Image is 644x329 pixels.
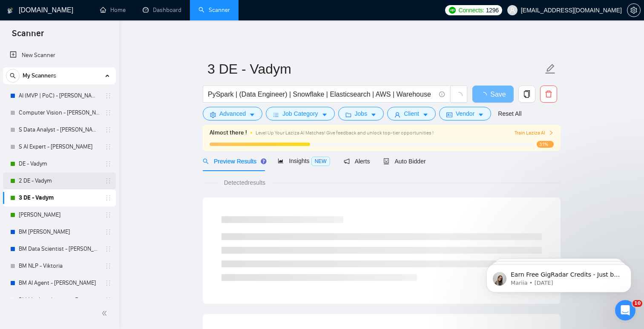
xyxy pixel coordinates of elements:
span: holder [105,263,112,269]
span: holder [105,246,112,252]
span: area-chart [278,158,284,164]
span: holder [105,143,112,150]
a: BM Data Scientist - [PERSON_NAME] [19,240,100,257]
a: Computer Vision - [PERSON_NAME] [19,104,100,121]
span: holder [105,177,112,184]
div: Tooltip anchor [260,157,267,165]
button: copy [518,86,535,103]
a: 3 DE - Vadym [19,189,100,206]
span: Job Category [282,109,318,118]
span: holder [105,109,112,116]
span: user [509,7,515,13]
span: setting [210,112,216,118]
p: Message from Mariia, sent 6w ago [37,33,147,40]
span: Almost there ! [210,128,247,137]
button: search [6,69,20,83]
span: folder [345,112,351,118]
a: Reset All [498,109,521,118]
span: holder [105,229,112,235]
span: holder [105,160,112,167]
a: BM AI Agent - [PERSON_NAME] [19,275,100,292]
span: caret-down [423,112,428,118]
img: upwork-logo.png [449,7,456,14]
span: caret-down [371,112,377,118]
span: delete [540,90,557,98]
a: 2 DE - Vadym [19,172,100,189]
img: logo [7,4,13,17]
span: holder [105,297,112,303]
iframe: Intercom notifications message [474,246,644,306]
span: Jobs [355,109,368,118]
button: folderJobscaret-down [338,107,384,120]
span: Level Up Your Laziza AI Matches! Give feedback and unlock top-tier opportunities ! [256,130,434,136]
span: 31% [537,141,554,148]
span: Insights [278,157,330,164]
span: NEW [311,157,330,166]
a: S Data Analyst - [PERSON_NAME] [19,121,100,138]
a: New Scanner [10,47,109,64]
a: setting [627,7,641,14]
span: My Scanners [23,67,56,84]
button: userClientcaret-down [387,107,436,120]
span: right [549,130,554,135]
span: Scanner [5,27,51,45]
button: Save [472,86,514,103]
li: New Scanner [3,47,116,64]
span: notification [344,158,350,164]
a: homeHome [100,6,126,14]
span: holder [105,280,112,286]
span: copy [519,90,535,98]
a: S AI Expert - [PERSON_NAME] [19,138,100,155]
input: Scanner name... [207,58,543,80]
span: user [394,112,400,118]
span: 1296 [486,6,499,15]
span: info-circle [439,92,445,97]
span: caret-down [249,112,255,118]
span: 10 [632,300,642,307]
span: holder [105,92,112,99]
span: holder [105,126,112,133]
iframe: Intercom live chat [615,300,635,320]
a: BM NLP - Viktoria [19,257,100,275]
span: Advanced [219,109,246,118]
button: settingAdvancedcaret-down [203,107,262,120]
button: setting [627,3,641,17]
a: [PERSON_NAME] [19,206,100,223]
span: Preview Results [203,158,264,165]
span: Client [404,109,419,118]
span: loading [455,92,463,100]
span: loading [480,92,490,99]
span: Alerts [344,158,370,165]
span: holder [105,195,112,201]
span: robot [383,158,389,164]
a: BM [PERSON_NAME] [19,223,100,240]
span: holder [105,212,112,218]
button: Train Laziza AI [515,129,554,137]
a: AI (MVP | PoC) - [PERSON_NAME] [19,87,100,104]
span: Save [490,89,506,100]
span: idcard [446,112,452,118]
span: Connects: [458,6,484,15]
input: Search Freelance Jobs... [208,89,435,100]
a: dashboardDashboard [143,6,181,14]
span: search [6,73,19,79]
span: Detected results [218,178,271,187]
span: Vendor [456,109,474,118]
a: BM Machine Learning Engineer - [PERSON_NAME] [19,292,100,309]
span: Auto Bidder [383,158,425,165]
button: barsJob Categorycaret-down [266,107,334,120]
span: caret-down [322,112,328,118]
span: double-left [101,309,110,318]
span: edit [545,63,556,74]
span: Earn Free GigRadar Credits - Just by Sharing Your Story! 💬 Want more credits for sending proposal... [37,25,147,235]
span: caret-down [478,112,484,118]
a: DE - Vadym [19,155,100,172]
span: bars [273,112,279,118]
span: search [203,158,209,164]
a: searchScanner [198,6,230,14]
button: delete [540,86,557,103]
